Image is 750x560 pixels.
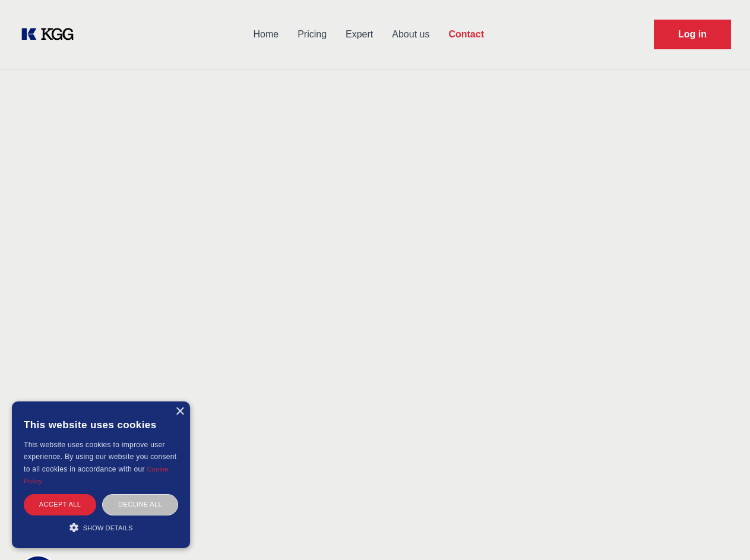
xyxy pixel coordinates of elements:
a: Expert [336,19,382,50]
div: Close [175,407,184,416]
div: Show details [24,521,178,533]
a: Cookie Policy [24,466,169,485]
span: This website uses cookies to improve user experience. By using our website you consent to all coo... [24,441,176,473]
a: Contact [439,19,493,50]
iframe: Chat Widget [691,503,750,560]
a: Pricing [288,19,336,50]
a: Request Demo [654,20,731,49]
div: Accept all [24,494,96,515]
a: About us [382,19,439,50]
a: KOL Knowledge Platform: Talk to Key External Experts (KEE) [19,25,83,44]
span: Show details [83,524,133,531]
div: Decline all [102,494,178,515]
a: Home [243,19,288,50]
div: This website uses cookies [24,410,178,439]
